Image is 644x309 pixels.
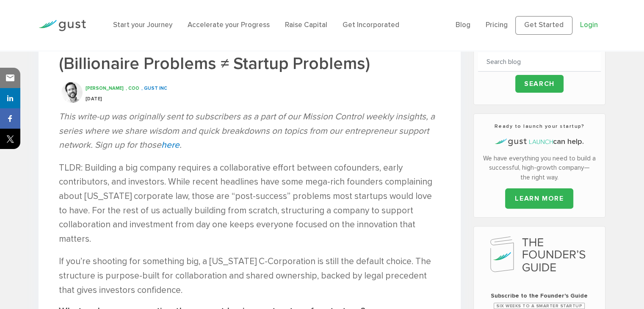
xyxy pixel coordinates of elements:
a: Start your Journey [113,21,172,29]
span: Six Weeks to a Smarter Startup [494,303,585,309]
h3: Ready to launch your startup? [478,122,601,130]
em: This write-up was originally sent to subscribers as a part of our Mission Control weekly insights... [59,111,435,150]
span: [PERSON_NAME] [86,86,124,91]
p: We have everything you need to build a successful, high-growth company—the right way. [478,154,601,182]
a: Get Incorporated [343,21,399,29]
span: , Gust INC [141,86,167,91]
img: Ryan Nash [61,82,83,103]
a: Pricing [486,21,508,29]
img: Gust Logo [39,20,86,31]
span: , COO [126,86,139,91]
a: here [161,140,180,150]
span: [DATE] [86,96,102,102]
p: TLDR: Building a big company requires a collaborative effort between cofounders, early contributo... [59,161,440,246]
a: Blog [456,21,470,29]
span: Subscribe to the Founder's Guide [478,292,601,300]
h4: can help. [478,136,601,147]
p: If you’re shooting for something big, a [US_STATE] C-Corporation is still the default choice. The... [59,254,440,297]
a: LEARN MORE [505,188,573,209]
input: Search blog [478,52,601,72]
input: Search [515,75,564,93]
a: Raise Capital [285,21,327,29]
a: Login [580,21,598,29]
h1: Yes, You Still Want a [US_STATE] C-Corp (Billionaire Problems ≠ Startup Problems) [59,30,440,75]
a: Accelerate your Progress [188,21,270,29]
a: Get Started [515,16,572,35]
